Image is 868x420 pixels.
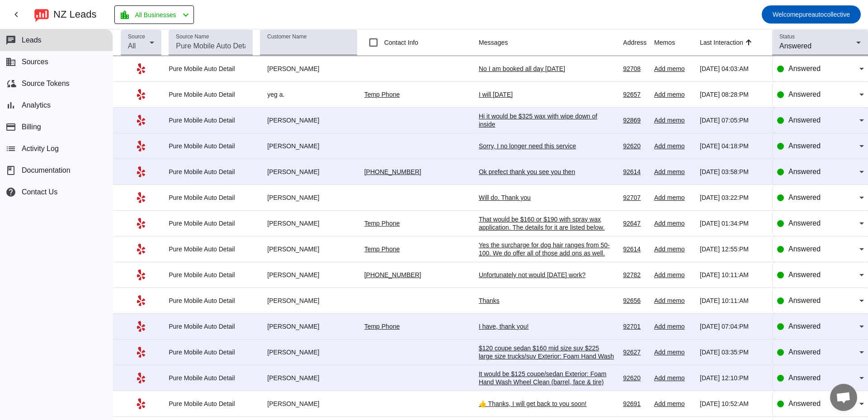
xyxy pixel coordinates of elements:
mat-icon: Yelp [136,321,146,332]
div: I will [DATE] [479,90,614,99]
mat-label: Source [128,34,145,40]
div: [DATE] 04:03:AM [700,65,765,73]
div: 92627 [623,348,647,356]
div: Pure Mobile Auto Detail [169,297,253,305]
mat-label: Status [779,34,795,40]
span: Answered [788,271,821,278]
div: $120 coupe sedan $160 mid size suv $225 large size trucks/suv Exterior: Foam Hand Wash Wheel Clea... [479,344,614,401]
span: Answered [788,322,821,330]
mat-icon: Yelp [136,218,146,229]
div: Pure Mobile Auto Detail [169,65,253,73]
div: Pure Mobile Auto Detail [169,90,253,99]
mat-icon: Yelp [136,269,146,280]
div: 92782 [623,271,647,279]
div: [DATE] 10:11:AM [700,271,765,279]
div: Hi it would be $325 wax with wipe down of inside [479,112,614,128]
div: It would be $125 coupe/sedan Exterior: Foam Hand Wash Wheel Clean (barrel, face & tire) Tire Dres... [479,370,614,419]
mat-icon: Yelp [136,295,146,306]
div: Pure Mobile Auto Detail [169,193,253,202]
div: Ok prefect thank you see you then [479,168,614,176]
a: Temp Phone [364,91,400,98]
mat-icon: help [5,187,16,198]
div: Pure Mobile Auto Detail [169,271,253,279]
span: Answered [788,219,821,227]
span: Activity Log [22,145,59,153]
div: Add memo [654,348,693,356]
span: Answered [788,193,821,201]
div: Add memo [654,271,693,279]
div: yeg a. [260,90,357,99]
div: 92620 [623,374,647,382]
a: Temp Phone [364,323,400,330]
mat-label: Customer Name [267,34,307,40]
div: Thanks [479,297,614,305]
div: [PERSON_NAME] [260,271,357,279]
span: Answered [788,297,821,304]
div: Yes the surcharge for dog hair ranges from 50-100. We do offer all of those add ons as well. [479,241,614,257]
mat-icon: Yelp [136,166,146,177]
div: [PERSON_NAME] [260,193,357,202]
mat-icon: list [5,143,16,154]
div: 92657 [623,90,647,99]
div: [DATE] 12:55:PM [700,245,765,253]
span: Analytics [22,101,51,109]
span: All Businesses [135,9,176,21]
mat-icon: Yelp [136,63,146,74]
button: Welcomepureautocollective [762,5,861,24]
th: Memos [654,29,700,56]
div: [PERSON_NAME] [260,65,357,73]
div: Add memo [654,65,693,73]
div: Pure Mobile Auto Detail [169,116,253,124]
div: That would be $160 or $190 with spray wax application. The details for it are listed below. Exter... [479,215,614,288]
div: 92656 [623,297,647,305]
div: Pure Mobile Auto Detail [169,168,253,176]
span: Answered [788,400,821,407]
a: [PHONE_NUMBER] [364,168,421,175]
mat-icon: payment [5,122,16,132]
div: 92691 [623,400,647,408]
div: Add memo [654,142,693,150]
div: [PERSON_NAME] [260,400,357,408]
div: 👍 Thanks, I will get back to you soon! [479,400,614,408]
div: NZ Leads [53,8,96,21]
div: 92708 [623,65,647,73]
div: 92869 [623,116,647,124]
div: [PERSON_NAME] [260,374,357,382]
span: Answered [788,90,821,98]
div: [DATE] 03:22:PM [700,193,765,202]
div: [PERSON_NAME] [260,348,357,356]
div: [DATE] 03:35:PM [700,348,765,356]
div: Will do. Thank you [479,193,614,202]
div: [DATE] 07:04:PM [700,322,765,330]
div: Add memo [654,193,693,202]
span: Leads [22,36,42,44]
div: [PERSON_NAME] [260,245,357,253]
span: Answered [788,348,821,356]
mat-icon: Yelp [136,141,146,151]
div: Pure Mobile Auto Detail [169,400,253,408]
div: Last Interaction [700,38,743,47]
div: I have, thank you! [479,322,614,330]
div: No I am booked all day [DATE] [479,65,614,73]
div: Add memo [654,374,693,382]
span: Documentation [22,166,71,175]
span: Answered [788,374,821,382]
div: 92701 [623,322,647,330]
mat-icon: chevron_left [11,9,22,20]
mat-icon: chevron_left [180,9,191,20]
div: [PERSON_NAME] [260,142,357,150]
div: 92614 [623,168,647,176]
div: [PERSON_NAME] [260,322,357,330]
div: [DATE] 07:05:PM [700,116,765,124]
div: [DATE] 12:10:PM [700,374,765,382]
div: Add memo [654,297,693,305]
mat-icon: Yelp [136,244,146,255]
th: Address [623,29,654,56]
div: 92647 [623,219,647,227]
div: [DATE] 10:11:AM [700,297,765,305]
span: pureautocollective [773,8,850,21]
th: Messages [479,29,623,56]
span: Answered [788,245,821,253]
mat-icon: location_city [119,9,130,20]
span: book [5,165,16,176]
